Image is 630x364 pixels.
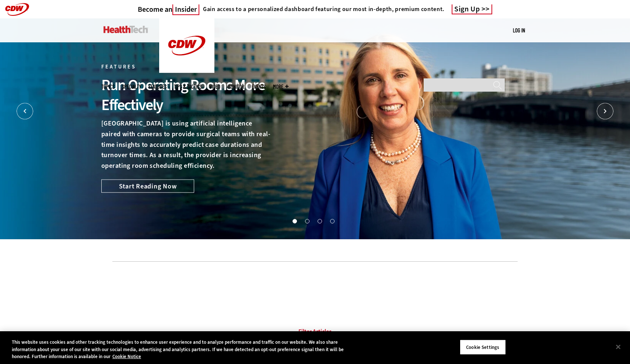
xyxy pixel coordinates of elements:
button: 1 of 4 [293,219,296,223]
button: 4 of 4 [330,219,334,223]
a: Gain access to a personalized dashboard featuring our most in-depth, premium content. [199,6,444,13]
button: 3 of 4 [318,219,321,223]
span: Insider [172,4,199,15]
a: Start Reading Now [101,179,194,192]
span: More [273,84,288,89]
a: Features [148,84,167,89]
a: MonITor [228,84,244,89]
iframe: advertisement [181,273,449,306]
a: Sign Up [452,4,492,14]
button: 2 of 4 [305,219,309,223]
span: Topics [101,84,115,89]
a: Video [209,84,220,89]
a: Become anInsider [138,5,199,14]
h4: Gain access to a personalized dashboard featuring our most in-depth, premium content. [203,6,444,13]
img: Home [104,26,148,33]
button: Next [597,103,613,120]
a: Events [252,84,266,89]
a: CDW [159,67,214,75]
button: Cookie Settings [460,339,506,355]
div: This website uses cookies and other tracking technologies to enhance user experience and to analy... [12,339,347,360]
img: Home [159,18,214,73]
a: More information about your privacy [112,353,141,360]
div: User menu [513,26,525,34]
h3: Become an [138,5,199,14]
a: Filter Articles [298,328,332,335]
div: Run Operating Rooms More Effectively [101,75,272,115]
span: Specialty [122,84,141,89]
button: Prev [17,103,33,120]
p: [GEOGRAPHIC_DATA] is using artificial intelligence paired with cameras to provide surgical teams ... [101,118,272,171]
a: Tips & Tactics [174,84,202,89]
a: Log in [513,27,525,33]
button: Close [610,339,626,355]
